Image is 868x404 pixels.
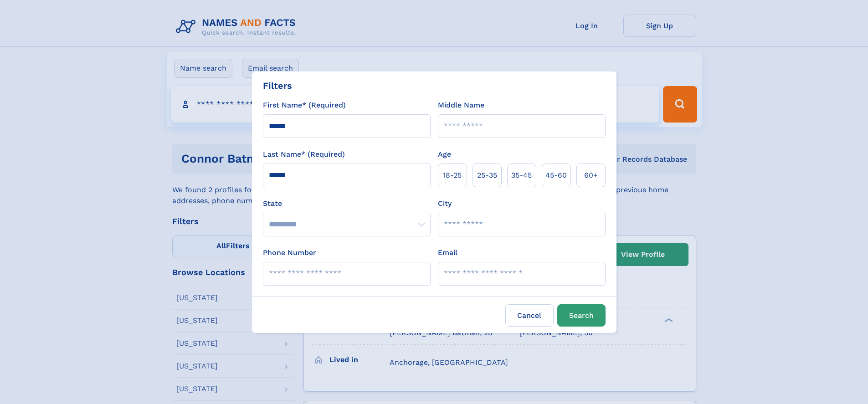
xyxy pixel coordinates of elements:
[263,198,431,209] label: State
[545,170,567,181] span: 45‑60
[438,198,452,209] label: City
[263,100,346,111] label: First Name* (Required)
[584,170,598,181] span: 60+
[263,79,292,92] div: Filters
[477,170,497,181] span: 25‑35
[263,149,345,160] label: Last Name* (Required)
[505,304,554,327] label: Cancel
[511,170,532,181] span: 35‑45
[438,247,457,258] label: Email
[438,149,451,160] label: Age
[557,304,606,327] button: Search
[443,170,462,181] span: 18‑25
[438,100,484,111] label: Middle Name
[263,247,316,258] label: Phone Number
